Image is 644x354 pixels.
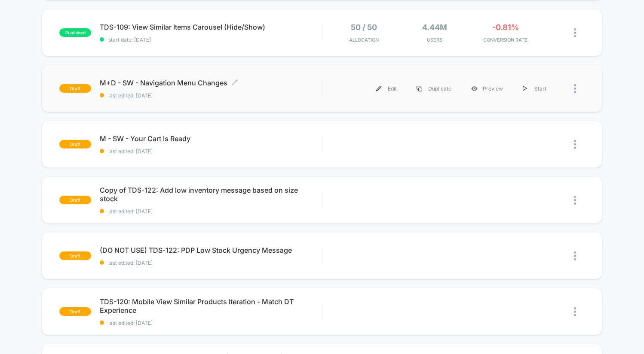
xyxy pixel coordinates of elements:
img: close [574,140,576,149]
span: M+D - SW - Navigation Menu Changes [100,79,322,87]
span: -0.81% [492,23,519,32]
span: last edited: [DATE] [100,208,322,215]
span: last edited: [DATE] [100,260,322,266]
div: Start [513,79,556,98]
img: close [574,251,576,260]
div: Preview [461,79,513,98]
span: Copy of TDS-122: Add low inventory message based on size stock [100,186,322,203]
span: Allocation [349,37,379,43]
span: last edited: [DATE] [100,148,322,154]
span: start date: [DATE] [100,36,322,43]
img: menu [523,86,527,91]
span: last edited: [DATE] [100,320,322,326]
span: 50 / 50 [351,23,377,32]
span: draft [59,307,91,316]
span: 4.44M [422,23,447,32]
div: Duplicate [407,79,461,98]
span: draft [59,251,91,260]
span: Users [402,37,468,43]
span: TDS-109: View Similar Items Carousel (Hide/Show) [100,23,322,31]
span: draft [59,196,91,204]
div: Edit [366,79,407,98]
img: close [574,84,576,93]
span: last edited: [DATE] [100,92,322,99]
img: close [574,307,576,316]
span: (DO NOT USE) TDS-122: PDP Low Stock Urgency Message [100,246,322,254]
img: menu [417,86,422,91]
span: draft [59,84,91,93]
span: M - SW - Your Cart Is Ready [100,134,322,143]
img: menu [376,86,382,91]
span: CONVERSION RATE [472,37,539,43]
span: TDS-120: Mobile View Similar Products Iteration - Match DT Experience [100,297,322,315]
img: close [574,28,576,37]
img: close [574,196,576,205]
span: published [59,28,91,37]
span: draft [59,140,91,148]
